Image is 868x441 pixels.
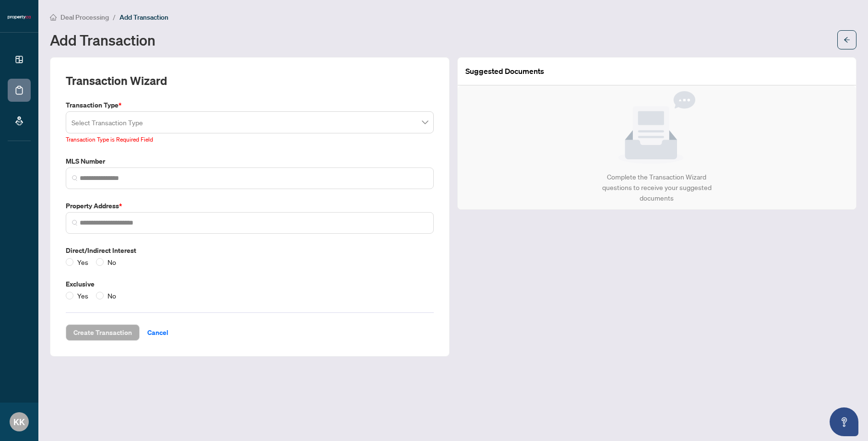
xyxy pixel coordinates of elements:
label: Property Address [66,201,434,211]
img: logo [8,14,31,20]
h1: Add Transaction [50,32,155,48]
label: Transaction Type [66,100,434,110]
img: search_icon [72,175,78,181]
span: Cancel [147,325,168,340]
article: Suggested Documents [465,65,544,77]
span: No [104,257,120,267]
label: Exclusive [66,279,434,289]
label: MLS Number [66,156,434,167]
button: Cancel [140,324,176,341]
span: arrow-left [844,36,850,43]
span: Yes [73,290,92,301]
h2: Transaction Wizard [66,73,167,88]
div: Complete the Transaction Wizard questions to receive your suggested documents [592,172,722,203]
span: Deal Processing [60,13,109,22]
li: / [113,12,116,23]
button: Create Transaction [66,324,140,341]
img: search_icon [72,220,78,226]
span: Add Transaction [119,13,168,22]
label: Direct/Indirect Interest [66,245,434,256]
span: Transaction Type is Required Field [66,136,153,143]
span: Yes [73,257,92,267]
span: home [50,14,57,21]
img: Null State Icon [618,91,695,164]
span: KK [13,415,25,429]
span: No [104,290,120,301]
button: Open asap [830,407,858,436]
